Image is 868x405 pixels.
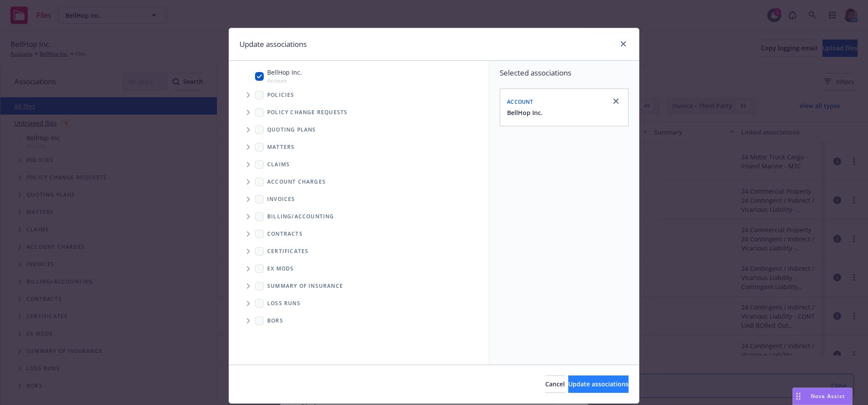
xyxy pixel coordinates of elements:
[267,266,294,271] span: Ex Mods
[267,145,295,150] span: Matters
[267,179,326,184] span: Account charges
[545,375,565,393] button: Cancel
[611,96,621,106] a: close
[267,249,308,254] span: Certificates
[500,68,629,78] span: Selected associations
[229,66,489,207] div: Tree Example
[267,127,316,132] span: Quoting plans
[267,318,283,323] span: BORs
[568,380,629,388] span: Update associations
[618,39,629,49] a: close
[507,98,533,105] span: Account
[267,231,303,237] span: Contracts
[507,108,543,117] button: BellHop Inc.
[229,208,489,329] div: Folder Tree Example
[267,77,302,84] span: Account
[267,301,301,306] span: Loss Runs
[267,197,295,202] span: Invoices
[545,380,565,388] span: Cancel
[811,392,845,400] span: Nova Assist
[267,68,302,77] span: BellHop Inc.
[793,388,852,405] button: Nova Assist
[239,39,307,50] h1: Update associations
[793,388,804,405] div: Drag to move
[267,283,343,289] span: Summary of insurance
[267,214,334,219] span: Billing/Accounting
[267,92,295,98] span: Policies
[267,162,290,167] span: Claims
[568,375,629,393] button: Update associations
[267,110,347,115] span: Policy change requests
